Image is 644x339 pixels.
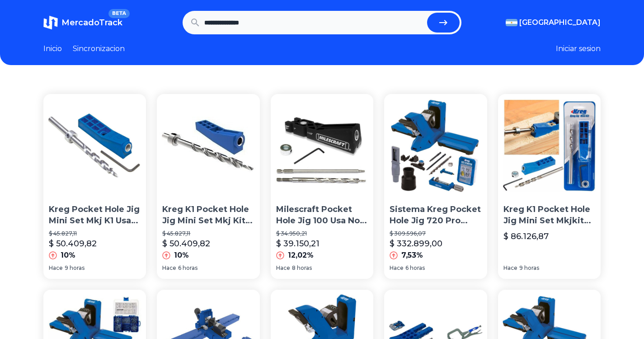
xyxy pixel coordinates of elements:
p: $ 309.596,07 [390,230,481,237]
a: MercadoTrackBETA [43,15,122,30]
img: Kreg Pocket Hole Jig Mini Set Mkj K1 Usa Caja Sellada 102250 [43,94,146,197]
p: $ 39.150,21 [276,237,320,250]
span: 9 horas [65,264,85,272]
a: Milescraft Pocket Hole Jig 100 Usa No KregMilescraft Pocket Hole Jig 100 Usa No Kreg$ 34.950,21$ ... [271,94,373,279]
span: 6 horas [178,264,197,272]
p: 10% [174,250,189,261]
a: Inicio [43,43,62,54]
span: BETA [108,9,130,18]
p: Milescraft Pocket Hole Jig 100 Usa No Kreg [276,204,368,226]
p: $ 34.950,21 [276,230,368,237]
span: Hace [49,264,63,272]
img: Sistema Kreg Pocket Hole Jig 720 Pro Prensa Mecha Tornillos [384,94,487,197]
p: 7,53% [401,250,423,261]
span: Hace [276,264,290,272]
p: $ 332.899,00 [390,237,442,250]
p: Kreg Pocket Hole Jig Mini Set Mkj K1 Usa Caja Sellada 102250 [49,204,141,226]
img: Milescraft Pocket Hole Jig 100 Usa No Kreg [271,94,373,197]
p: $ 50.409,82 [162,237,210,250]
button: Iniciar sesion [556,43,601,54]
span: Hace [162,264,176,272]
p: Kreg K1 Pocket Hole Jig Mini Set Mkj Kit 102250 [162,204,254,226]
p: $ 45.827,11 [162,230,254,237]
a: Sincronizacion [73,43,125,54]
a: Sistema Kreg Pocket Hole Jig 720 Pro Prensa Mecha TornillosSistema Kreg Pocket Hole Jig 720 Pro P... [384,94,487,279]
img: MercadoTrack [43,15,58,30]
span: [GEOGRAPHIC_DATA] [519,17,601,28]
p: Sistema Kreg Pocket Hole Jig 720 Pro Prensa Mecha Tornillos [390,204,481,226]
p: 12,02% [288,250,314,261]
img: Kreg K1 Pocket Hole Jig Mini Set Mkjkit 102245 6 Pagos [498,94,601,197]
p: $ 50.409,82 [49,237,97,250]
a: Kreg K1 Pocket Hole Jig Mini Set Mkjkit 102245 6 PagosKreg K1 Pocket Hole Jig Mini Set Mkjkit 102... [498,94,601,279]
a: Kreg K1 Pocket Hole Jig Mini Set Mkj Kit 102250Kreg K1 Pocket Hole Jig Mini Set Mkj Kit 102250$ 4... [157,94,259,279]
img: Kreg K1 Pocket Hole Jig Mini Set Mkj Kit 102250 [157,94,259,197]
span: Hace [390,264,404,272]
p: $ 45.827,11 [49,230,141,237]
span: MercadoTrack [61,18,122,28]
span: 9 horas [519,264,539,272]
button: [GEOGRAPHIC_DATA] [506,17,601,28]
p: 10% [61,250,75,261]
p: $ 86.126,87 [503,230,549,243]
a: Kreg Pocket Hole Jig Mini Set Mkj K1 Usa Caja Sellada 102250Kreg Pocket Hole Jig Mini Set Mkj K1 ... [43,94,146,279]
p: Kreg K1 Pocket Hole Jig Mini Set Mkjkit 102245 6 Pagos [503,204,595,226]
span: 6 horas [405,264,425,272]
span: Hace [503,264,517,272]
span: 8 horas [292,264,312,272]
img: Argentina [506,19,517,26]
